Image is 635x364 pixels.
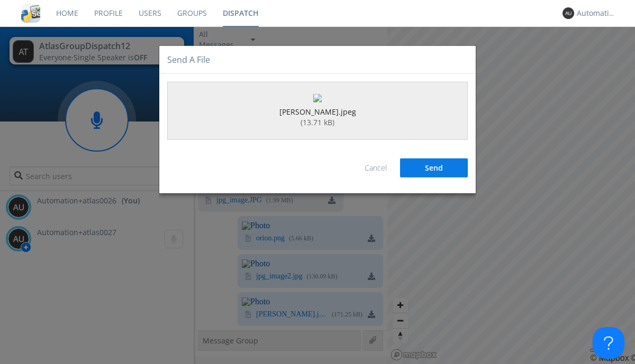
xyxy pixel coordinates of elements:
[21,4,40,23] img: cddb5a64eb264b2086981ab96f4c1ba7
[301,117,334,128] div: ( 13.71 kB )
[577,8,616,18] div: Automation+atlas0026
[167,53,210,66] h4: Send a file
[563,7,574,19] img: 373638.png
[313,94,322,102] img: 7ddc8830-440a-41b7-9abd-06e14203100c
[365,163,387,173] a: Cancel
[400,158,468,178] button: Send
[279,107,356,117] div: [PERSON_NAME].jpeg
